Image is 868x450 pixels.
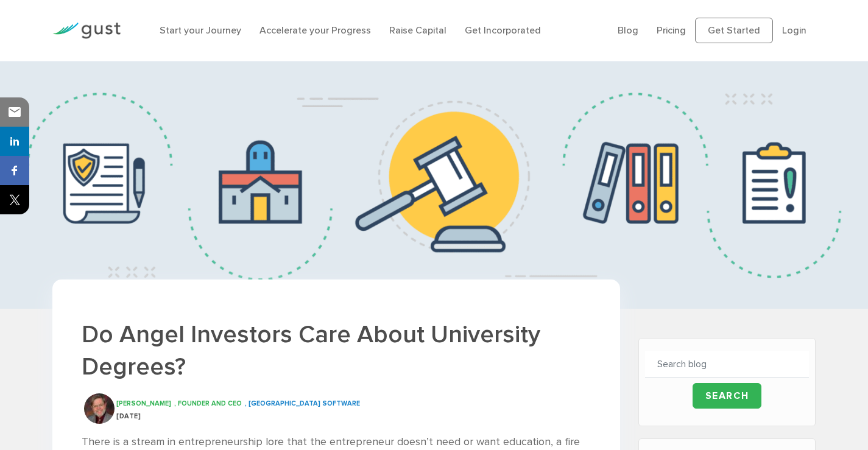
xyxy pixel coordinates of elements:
[695,18,773,43] a: Get Started
[389,24,446,36] a: Raise Capital
[52,23,121,39] img: Gust Logo
[174,399,242,407] span: , Founder and CEO
[465,24,541,36] a: Get Incorporated
[116,412,141,420] span: [DATE]
[84,393,115,424] img: Tim Berry
[259,24,371,36] a: Accelerate your Progress
[618,24,638,36] a: Blog
[645,351,809,378] input: Search blog
[657,24,686,36] a: Pricing
[245,399,360,407] span: , [GEOGRAPHIC_DATA] Software
[160,24,241,36] a: Start your Journey
[82,318,591,383] h1: Do Angel Investors Care About University Degrees?
[782,24,806,36] a: Login
[693,383,762,409] input: Search
[116,399,171,407] span: [PERSON_NAME]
